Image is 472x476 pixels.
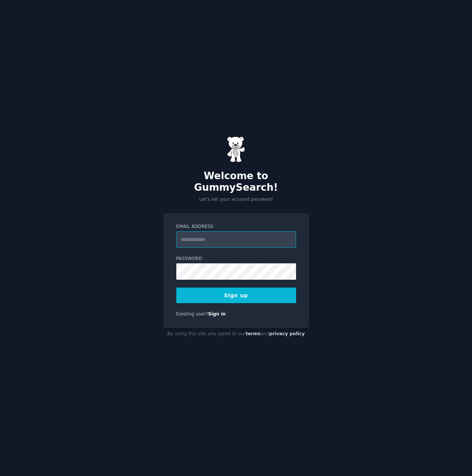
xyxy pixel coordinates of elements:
div: By using this site you agree to our and [163,328,309,340]
p: Let's set your account password [163,196,309,203]
button: Sign up [176,288,296,303]
label: Email Address [176,223,296,230]
img: Gummy Bear [227,136,245,162]
h2: Welcome to GummySearch! [163,170,309,194]
a: Sign in [208,311,226,317]
a: terms [245,331,260,336]
label: Password [176,256,296,262]
a: privacy policy [269,331,305,336]
span: Existing user? [176,311,208,317]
